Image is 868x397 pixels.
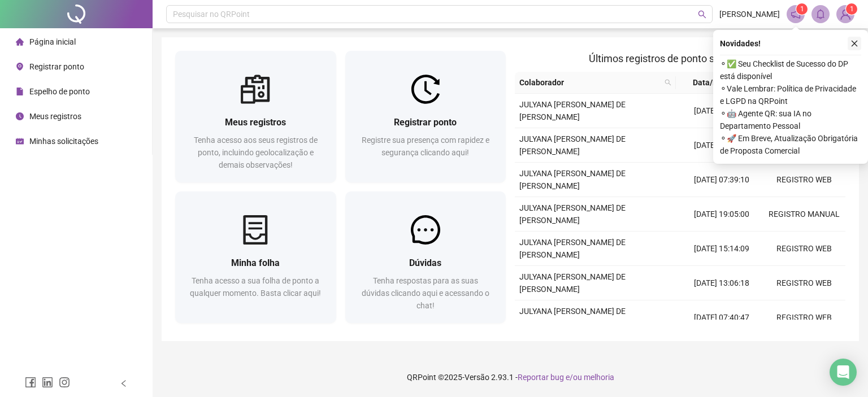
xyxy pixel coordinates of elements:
span: Data/Hora [680,76,743,89]
span: JULYANA [PERSON_NAME] DE [PERSON_NAME] [519,307,626,328]
a: Minha folhaTenha acesso a sua folha de ponto a qualquer momento. Basta clicar aqui! [175,191,336,323]
span: Tenha acesso a sua folha de ponto a qualquer momento. Basta clicar aqui! [190,276,321,298]
sup: 1 [796,3,808,15]
span: Colaborador [519,76,660,89]
td: [DATE] 07:39:10 [680,163,763,197]
a: DúvidasTenha respostas para as suas dúvidas clicando aqui e acessando o chat! [345,191,506,323]
span: Meus registros [29,112,81,121]
td: [DATE] 07:40:47 [680,300,763,335]
span: ⚬ 🚀 Em Breve, Atualização Obrigatória de Proposta Comercial [720,132,861,157]
td: [DATE] 15:14:09 [680,232,763,266]
span: JULYANA [PERSON_NAME] DE [PERSON_NAME] [519,134,626,156]
td: REGISTRO MANUAL [763,197,845,232]
span: search [665,79,671,86]
span: notification [791,9,801,19]
span: JULYANA [PERSON_NAME] DE [PERSON_NAME] [519,203,626,225]
span: JULYANA [PERSON_NAME] DE [PERSON_NAME] [519,169,626,190]
span: Novidades ! [720,37,761,50]
span: clock-circle [16,112,24,120]
span: home [16,38,24,46]
span: Registre sua presença com rapidez e segurança clicando aqui! [362,136,489,157]
td: REGISTRO WEB [763,163,845,197]
span: bell [815,9,826,19]
span: close [850,40,858,47]
span: ⚬ ✅ Seu Checklist de Sucesso do DP está disponível [720,58,861,82]
span: Página inicial [29,37,76,46]
span: [PERSON_NAME] [719,8,780,20]
span: ⚬ 🤖 Agente QR: sua IA no Departamento Pessoal [720,107,861,132]
td: [DATE] 13:06:09 [680,128,763,163]
sup: Atualize o seu contato no menu Meus Dados [846,3,857,15]
span: Tenha respostas para as suas dúvidas clicando aqui e acessando o chat! [362,276,489,310]
span: JULYANA [PERSON_NAME] DE [PERSON_NAME] [519,238,626,259]
span: ⚬ Vale Lembrar: Política de Privacidade e LGPD na QRPoint [720,82,861,107]
span: linkedin [42,377,53,388]
span: Versão [465,373,489,382]
span: Tenha acesso aos seus registros de ponto, incluindo geolocalização e demais observações! [194,136,318,169]
span: Registrar ponto [29,62,84,71]
img: 90500 [837,6,854,23]
span: search [662,74,674,91]
span: instagram [59,377,70,388]
div: Open Intercom Messenger [830,359,857,386]
span: file [16,88,24,95]
span: Reportar bug e/ou melhoria [518,373,614,382]
a: Meus registrosTenha acesso aos seus registros de ponto, incluindo geolocalização e demais observa... [175,51,336,182]
span: Meus registros [225,117,286,128]
a: Registrar pontoRegistre sua presença com rapidez e segurança clicando aqui! [345,51,506,182]
span: JULYANA [PERSON_NAME] DE [PERSON_NAME] [519,100,626,121]
span: 1 [850,5,854,13]
span: schedule [16,137,24,145]
span: Registrar ponto [394,117,457,128]
span: left [120,379,128,387]
span: facebook [25,377,36,388]
span: search [698,10,706,19]
td: REGISTRO WEB [763,300,845,335]
span: Minhas solicitações [29,137,98,146]
td: [DATE] 14:14:16 [680,94,763,128]
span: Minha folha [231,258,280,268]
span: environment [16,63,24,71]
td: [DATE] 19:05:00 [680,197,763,232]
td: [DATE] 13:06:18 [680,266,763,300]
th: Data/Hora [676,72,756,94]
span: JULYANA [PERSON_NAME] DE [PERSON_NAME] [519,272,626,294]
footer: QRPoint © 2025 - 2.93.1 - [153,357,868,397]
span: Espelho de ponto [29,87,90,96]
span: 1 [800,5,804,13]
span: Últimos registros de ponto sincronizados [589,53,771,64]
td: REGISTRO WEB [763,266,845,300]
td: REGISTRO WEB [763,232,845,266]
span: Dúvidas [409,258,441,268]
